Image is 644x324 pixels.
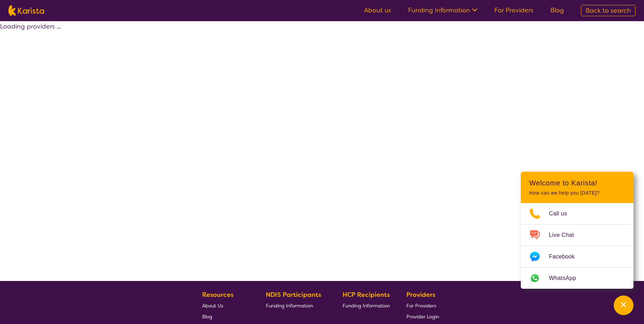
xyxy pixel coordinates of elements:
span: Facebook [549,251,583,262]
a: Web link opens in a new tab. [521,268,633,289]
a: About us [364,6,391,14]
b: NDIS Participants [266,291,321,299]
span: Blog [202,313,212,320]
a: Blog [550,6,564,14]
span: Provider Login [406,313,439,320]
a: Blog [202,311,249,322]
b: HCP Recipients [343,291,390,299]
span: About Us [202,302,223,309]
span: For Providers [406,302,436,309]
a: Funding Information [266,300,326,311]
span: Funding Information [343,302,390,309]
span: Live Chat [549,230,582,240]
a: Back to search [581,5,636,16]
b: Providers [406,291,435,299]
span: Back to search [586,6,631,15]
button: Channel Menu [614,295,633,315]
a: For Providers [494,6,533,14]
span: Funding Information [266,302,313,309]
img: Karista logo [8,5,44,16]
ul: Choose channel [521,203,633,289]
h2: Welcome to Karista! [529,179,625,187]
a: Provider Login [406,311,439,322]
span: Call us [549,208,576,219]
p: How can we help you [DATE]? [529,190,625,196]
a: For Providers [406,300,439,311]
a: Funding Information [343,300,390,311]
a: Funding Information [408,6,477,14]
a: About Us [202,300,249,311]
div: Channel Menu [521,172,633,289]
b: Resources [202,291,233,299]
span: WhatsApp [549,273,584,283]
